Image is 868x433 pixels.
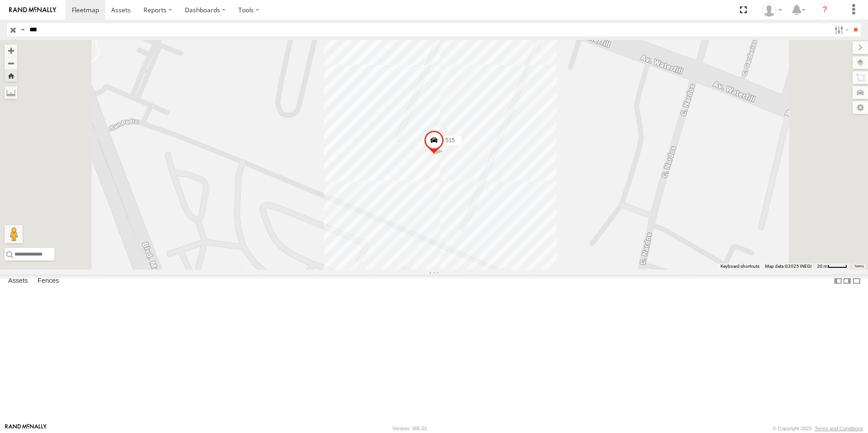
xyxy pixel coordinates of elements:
div: foxconn f [759,3,785,17]
a: Terms and Conditions [815,426,863,431]
a: Visit our Website [5,424,47,433]
button: Zoom out [5,57,17,69]
label: Hide Summary Table [852,275,861,288]
button: Keyboard shortcuts [720,263,759,270]
label: Measure [5,86,17,99]
div: © Copyright 2025 - [773,426,863,431]
i: ? [818,3,832,17]
button: Zoom Home [5,69,17,82]
label: Map Settings [853,101,868,114]
span: 20 m [817,264,828,269]
label: Assets [4,275,32,287]
button: Drag Pegman onto the map to open Street View [5,225,23,243]
a: Terms [854,265,864,268]
label: Dock Summary Table to the Left [833,275,843,288]
label: Search Filter Options [831,23,850,36]
img: rand-logo.svg [9,7,56,13]
span: 515 [446,138,455,144]
button: Map Scale: 20 m per 39 pixels [814,263,850,270]
div: Version: 305.01 [393,426,427,431]
label: Search Query [19,23,26,36]
label: Fences [33,275,64,287]
label: Dock Summary Table to the Right [843,275,852,288]
span: Map data ©2025 INEGI [765,264,812,269]
button: Zoom in [5,44,17,57]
